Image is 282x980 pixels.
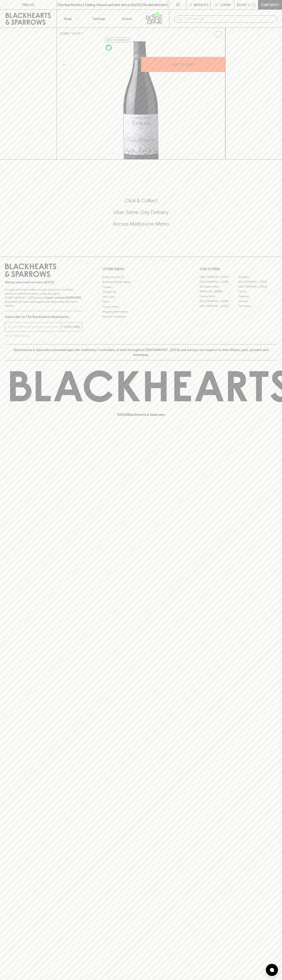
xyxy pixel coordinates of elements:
a: [GEOGRAPHIC_DATA] [200,299,238,304]
p: FIND US [22,2,34,7]
p: $0.00 [237,2,246,7]
p: Tastings [92,16,105,21]
p: ADD TO CART [173,62,194,67]
a: Thornbury [238,304,277,309]
a: Geelong [238,294,277,299]
a: Contact Us [102,290,180,294]
input: e.g. jane@blackheartsandsparrows.com.au [8,324,62,330]
a: Shipping Information [102,309,180,314]
p: Stores [122,16,132,21]
strong: Liquor License #32064953 [44,296,81,299]
p: We will never spam you [5,334,82,338]
a: FAQ's [102,299,180,304]
div: Call to action block [5,181,277,249]
button: SUBSCRIBE [62,323,82,331]
a: Tastings [85,10,113,28]
a: [GEOGRAPHIC_DATA] [200,275,238,279]
a: HOME [60,32,69,35]
button: ADD TO CART [141,57,225,72]
img: 41186.png [57,41,225,159]
a: Fitzroy [238,289,277,294]
a: [PERSON_NAME] [200,289,238,294]
p: Wishlist [194,2,209,7]
p: Blackhearts & Sparrows acknowledges the traditional Custodians of land throughout [GEOGRAPHIC_DAT... [8,347,274,357]
p: 0 [253,4,255,6]
a: [GEOGRAPHIC_DATA] [238,284,277,289]
a: Privacy Policy [102,304,180,309]
h5: Uber Same-Day Delivery [5,209,277,216]
a: SHOP [72,32,81,35]
button: Add to wishlist [104,38,131,42]
a: Braddon [238,275,277,279]
a: Careers [102,285,180,289]
h5: Click & Collect [5,197,277,204]
a: Fitzroy North [200,294,238,299]
button: Add to wishlist [212,29,224,40]
p: It is against the law to sell or supply alcohol to, or to obtain alcohol on behalf of a person un... [5,288,82,308]
a: Business & Bulk Gifting [102,280,180,285]
a: Stores [113,10,141,28]
p: Login [220,2,230,7]
img: bubble-icon [270,968,274,972]
p: OTHER AREAS [102,267,180,271]
a: Brunswick West [200,284,238,289]
h5: Across Melbourne Metro [5,221,277,227]
a: [GEOGRAPHIC_DATA] [200,279,238,284]
button: Shop [57,10,85,28]
p: Shop [64,16,72,21]
p: SUBSCRIBE [63,324,80,329]
p: Checkout [261,2,279,7]
p: Subscribe to The Blackhearts Newsletter [5,314,82,319]
a: Gift Cards [102,294,180,299]
a: Bottle Drop FAQ's [102,275,180,279]
a: Organic [104,43,113,52]
p: OUR STORES [200,267,277,271]
a: Prahran [238,299,277,304]
a: [GEOGRAPHIC_DATA] [200,304,238,309]
input: Try "Pinot noir" [184,16,274,22]
a: [GEOGRAPHIC_DATA] [238,279,277,284]
a: Terms & Conditions [102,314,180,319]
img: Organic [105,44,112,51]
p: Sibling owned and run since [DATE] [5,280,82,284]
